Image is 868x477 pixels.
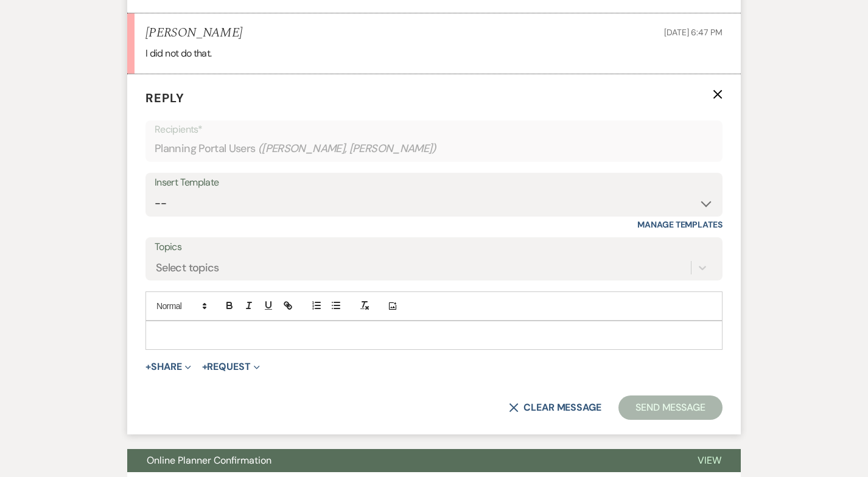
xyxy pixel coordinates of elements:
span: + [202,362,208,372]
button: Share [145,362,191,372]
div: Insert Template [155,174,713,192]
div: Planning Portal Users [155,137,713,161]
span: Online Planner Confirmation [147,454,271,467]
span: ( [PERSON_NAME], [PERSON_NAME] ) [258,141,437,157]
div: Select topics [156,259,219,276]
a: Manage Templates [637,219,723,230]
span: View [698,454,721,467]
p: Recipients* [155,122,713,138]
label: Topics [155,238,713,256]
span: + [145,362,151,372]
button: Online Planner Confirmation [127,449,678,472]
h5: [PERSON_NAME] [145,26,242,41]
span: Reply [145,90,184,106]
button: Send Message [618,395,723,420]
div: I did not do that. [145,46,723,61]
button: Request [202,362,260,372]
button: Clear message [509,403,601,413]
span: [DATE] 6:47 PM [664,27,723,38]
button: View [678,449,741,472]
